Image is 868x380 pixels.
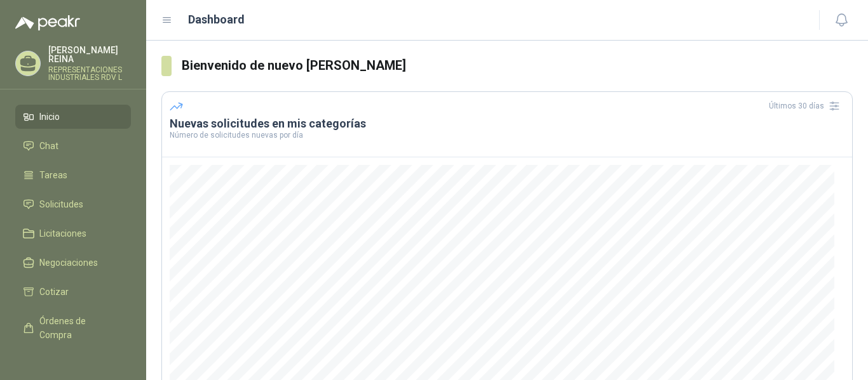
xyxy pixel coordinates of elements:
a: Negociaciones [15,251,131,275]
span: Licitaciones [39,226,86,240]
a: Órdenes de Compra [15,309,131,347]
img: Logo peakr [15,15,80,30]
span: Inicio [39,110,60,124]
span: Chat [39,139,58,153]
a: Chat [15,134,131,158]
p: [PERSON_NAME] REINA [48,46,131,63]
p: Número de solicitudes nuevas por día [170,131,844,139]
h3: Nuevas solicitudes en mis categorías [170,116,844,131]
a: Inicio [15,105,131,129]
h3: Bienvenido de nuevo [PERSON_NAME] [182,56,853,75]
span: Solicitudes [39,197,83,211]
span: Cotizar [39,285,69,299]
a: Tareas [15,163,131,187]
div: Últimos 30 días [769,96,844,116]
a: Cotizar [15,280,131,304]
a: Licitaciones [15,221,131,246]
a: Solicitudes [15,192,131,216]
span: Órdenes de Compra [39,314,119,342]
span: Tareas [39,168,67,182]
p: REPRESENTACIONES INDUSTRIALES RDV L [48,66,131,81]
span: Negociaciones [39,256,98,270]
h1: Dashboard [188,11,245,29]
